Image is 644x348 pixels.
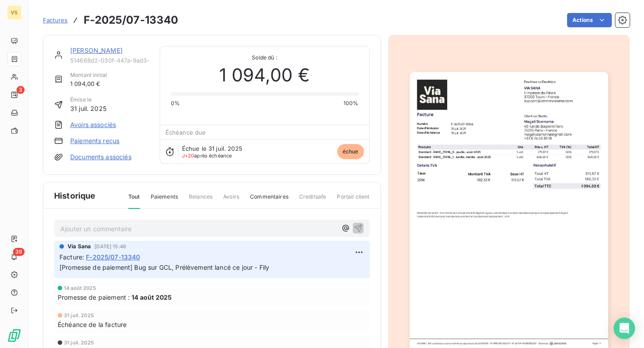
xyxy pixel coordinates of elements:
[86,252,140,262] span: F-2025/07-13340
[70,47,123,54] a: [PERSON_NAME]
[70,71,107,79] span: Montant initial
[70,120,116,129] a: Avoirs associés
[94,244,126,249] span: [DATE] 15:48
[64,313,94,318] span: 31 juil. 2025
[59,263,269,271] span: [Promesse de paiement] Bug sur GCL, Prélèvement lancé ce jour - Fily
[7,5,21,20] div: VS
[7,328,21,343] img: Logo LeanPay
[17,86,25,94] span: 3
[182,153,232,158] span: après échéance
[250,193,288,208] span: Commentaires
[64,340,94,345] span: 31 juil. 2025
[223,193,239,208] span: Avoirs
[68,242,91,250] span: Via Sana
[171,99,180,107] span: 0%
[13,248,25,256] span: 39
[299,193,326,208] span: Creditsafe
[343,99,359,107] span: 100%
[219,62,310,89] span: 1 094,00 €
[70,104,106,113] span: 31 juil. 2025
[165,129,206,136] span: Échéance due
[70,57,149,64] span: 514668d2-030f-447a-9ad3-9d556f3e2197
[182,153,195,159] span: J+20
[70,79,107,89] span: 1 094,00 €
[337,193,369,208] span: Portail client
[59,252,84,262] span: Facture :
[70,153,131,161] a: Documents associés
[171,54,359,62] span: Solde dû :
[151,193,178,208] span: Paiements
[64,285,96,291] span: 14 août 2025
[7,88,21,102] a: 3
[70,136,119,145] a: Paiements reçus
[128,193,140,209] span: Tout
[54,190,96,202] span: Historique
[58,320,127,329] span: Échéance de la facture
[131,293,172,302] span: 14 août 2025
[43,16,68,25] a: Factures
[189,193,212,208] span: Relances
[84,12,178,28] h3: F-2025/07-13340
[337,144,364,159] span: échue
[43,17,68,24] span: Factures
[182,145,242,152] span: Échue le 31 juil. 2025
[614,318,635,339] div: Open Intercom Messenger
[58,293,130,302] span: Promesse de paiement :
[70,96,106,104] span: Émise le
[567,13,612,27] button: Actions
